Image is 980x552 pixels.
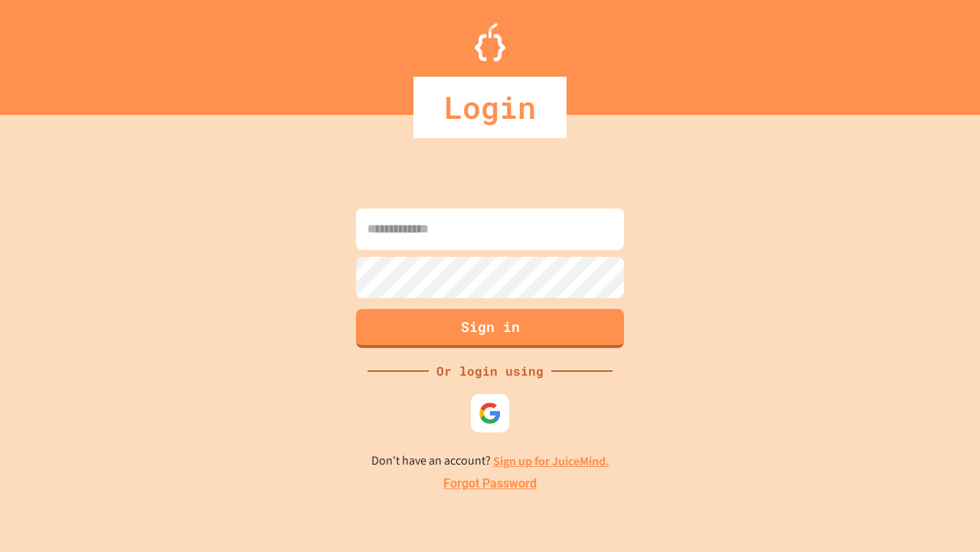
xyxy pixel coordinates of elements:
[475,23,505,61] img: Logo.svg
[429,362,551,380] div: Or login using
[916,491,965,537] iframe: chat widget
[356,309,624,348] button: Sign in
[493,453,609,469] a: Sign up for JuiceMind.
[371,452,609,471] p: Don't have an account?
[479,402,501,425] img: google-icon.svg
[443,475,537,493] a: Forgot Password
[413,77,567,138] div: Login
